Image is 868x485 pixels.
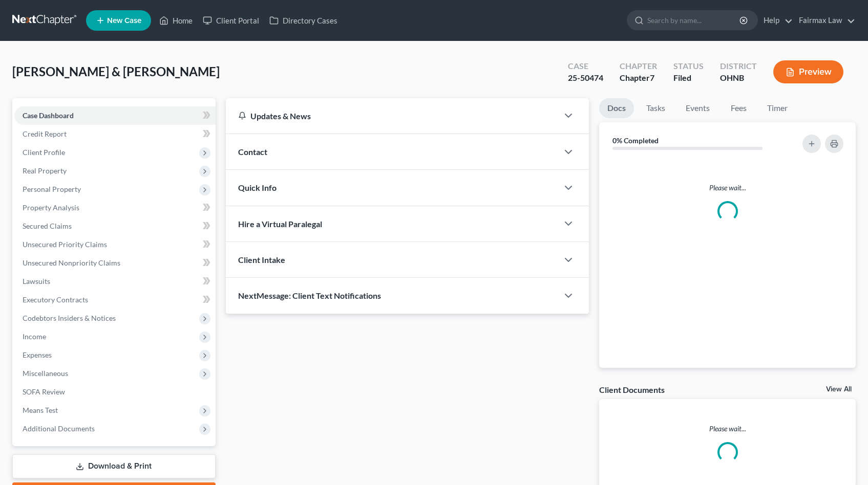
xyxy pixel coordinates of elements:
a: Fairmax Law [794,11,855,30]
div: 25-50474 [568,72,603,84]
button: Preview [773,60,843,83]
span: SOFA Review [23,387,65,396]
span: Expenses [23,350,52,359]
a: Events [678,98,718,118]
a: Property Analysis [14,199,216,217]
div: Filed [673,72,704,84]
strong: 0% Completed [612,136,659,145]
a: Home [154,11,198,30]
span: Codebtors Insiders & Notices [23,314,116,322]
a: Help [758,11,793,30]
input: Search by name... [647,11,741,30]
span: Means Test [23,406,58,414]
span: Lawsuits [23,277,50,285]
span: New Case [107,17,141,25]
span: 7 [650,73,654,82]
a: Lawsuits [14,272,216,291]
p: Please wait... [607,183,848,193]
a: SOFA Review [14,383,216,401]
span: Secured Claims [23,222,72,230]
span: Client Intake [238,255,285,264]
a: Unsecured Nonpriority Claims [14,254,216,272]
a: Executory Contracts [14,291,216,309]
a: Case Dashboard [14,106,216,125]
div: OHNB [720,72,757,84]
p: Please wait... [599,424,856,434]
span: Case Dashboard [23,111,74,120]
span: Miscellaneous [23,369,68,378]
a: Unsecured Priority Claims [14,235,216,254]
span: Income [23,332,46,341]
span: Quick Info [238,183,277,192]
span: Personal Property [23,185,81,193]
span: [PERSON_NAME] & [PERSON_NAME] [12,64,220,79]
div: Chapter [620,60,657,72]
a: Credit Report [14,125,216,143]
a: View All [826,386,852,393]
span: Hire a Virtual Paralegal [238,219,322,229]
div: District [720,60,757,72]
span: Contact [238,147,267,157]
span: Property Analysis [23,203,79,212]
a: Fees [722,98,755,118]
a: Docs [599,98,634,118]
div: Client Documents [599,384,665,395]
a: Directory Cases [264,11,343,30]
span: Additional Documents [23,424,95,433]
a: Client Portal [198,11,264,30]
div: Chapter [620,72,657,84]
a: Secured Claims [14,217,216,235]
span: Unsecured Nonpriority Claims [23,258,120,267]
span: Executory Contracts [23,295,88,304]
span: Real Property [23,166,67,175]
a: Download & Print [12,454,216,478]
div: Status [673,60,704,72]
a: Tasks [638,98,673,118]
div: Case [568,60,603,72]
span: Unsecured Priority Claims [23,240,107,249]
span: Client Profile [23,148,65,157]
div: Updates & News [238,111,546,121]
span: Credit Report [23,129,67,138]
span: NextMessage: Client Text Notifications [238,291,381,300]
a: Timer [759,98,796,118]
